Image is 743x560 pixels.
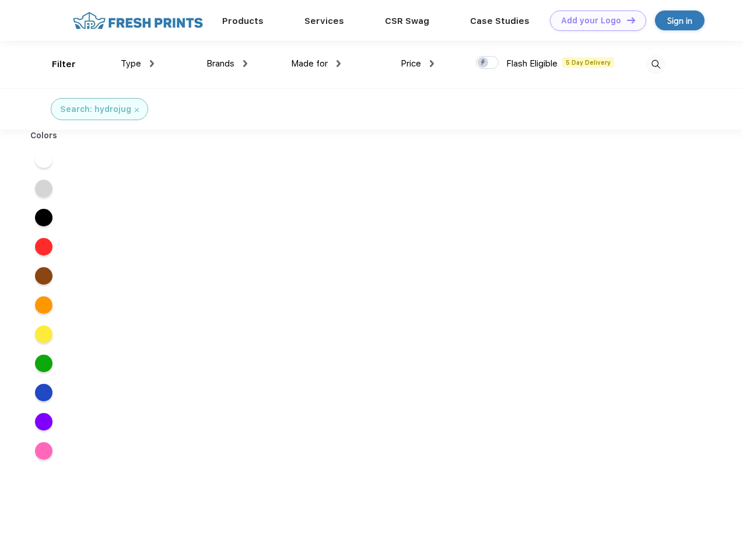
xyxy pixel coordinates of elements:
[646,55,665,74] img: desktop_search.svg
[337,60,341,67] img: dropdown.png
[69,10,206,31] img: fo%20logo%202.webp
[150,60,154,67] img: dropdown.png
[401,58,421,69] span: Price
[243,60,247,67] img: dropdown.png
[135,108,139,112] img: filter_cancel.svg
[667,14,692,27] div: Sign in
[222,16,264,26] a: Products
[506,58,558,69] span: Flash Eligible
[561,16,621,26] div: Add your Logo
[655,10,705,30] a: Sign in
[430,60,434,67] img: dropdown.png
[52,58,76,71] div: Filter
[22,129,66,142] div: Colors
[121,58,141,69] span: Type
[206,58,234,69] span: Brands
[562,57,614,68] span: 5 Day Delivery
[627,17,635,23] img: DT
[291,58,328,69] span: Made for
[60,103,131,116] div: Search: hydrojug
